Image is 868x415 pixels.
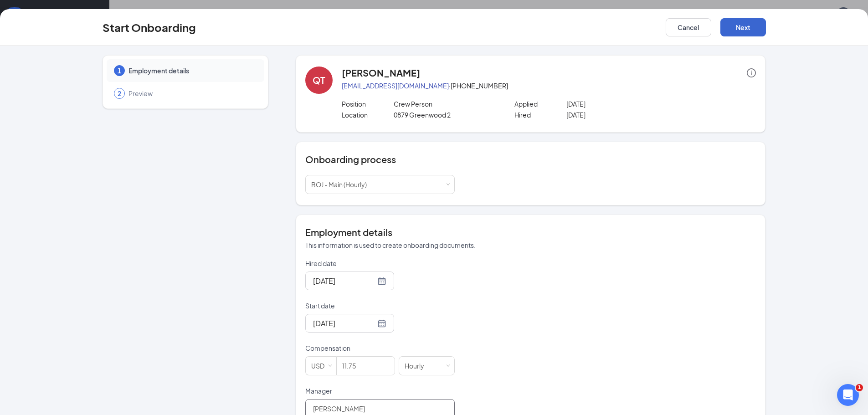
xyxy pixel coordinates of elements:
[118,89,121,98] span: 2
[337,357,395,375] input: Amount
[856,384,863,391] span: 1
[305,153,756,166] h4: Onboarding process
[514,110,566,119] p: Hired
[311,180,367,189] span: BOJ - Main (Hourly)
[405,357,431,375] div: Hourly
[566,110,670,119] p: [DATE]
[720,18,766,36] button: Next
[747,68,756,77] span: info-circle
[103,20,196,35] h3: Start Onboarding
[394,110,497,119] p: 0879 Greenwood 2
[342,99,394,108] p: Position
[305,386,455,395] p: Manager
[342,81,756,90] p: · [PHONE_NUMBER]
[342,82,449,90] a: [EMAIL_ADDRESS][DOMAIN_NAME]
[128,89,255,98] span: Preview
[118,66,121,75] span: 1
[342,110,394,119] p: Location
[514,99,566,108] p: Applied
[311,175,373,194] div: [object Object]
[128,66,255,75] span: Employment details
[666,18,711,36] button: Cancel
[305,343,455,353] p: Compensation
[313,318,375,329] input: Sep 11, 2025
[311,357,331,375] div: USD
[566,99,670,108] p: [DATE]
[305,241,756,250] p: This information is used to create onboarding documents.
[305,226,756,239] h4: Employment details
[342,67,420,79] h4: [PERSON_NAME]
[305,301,455,310] p: Start date
[394,99,497,108] p: Crew Person
[305,259,455,268] p: Hired date
[313,275,375,287] input: Sep 15, 2025
[837,384,859,406] iframe: Intercom live chat
[313,74,325,87] div: QT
